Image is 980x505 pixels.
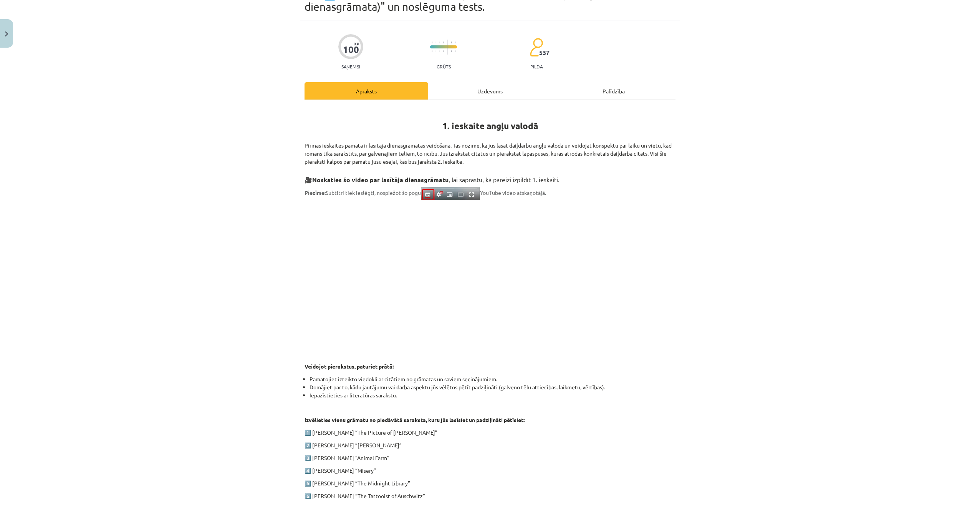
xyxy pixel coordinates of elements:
[552,82,675,100] div: Palīdzība
[343,44,359,55] div: 100
[451,50,452,52] img: icon-short-line-57e1e144782c952c97e751825c79c345078a6d821885a25fce030b3d8c18986b.svg
[305,189,546,196] span: Subtitri tiek ieslēgti, nospiežot šo pogu YouTube video atskaņotājā.
[305,189,326,196] strong: Piezīme:
[305,363,394,370] strong: Veidojot pierakstus, paturiet prātā:
[305,82,428,100] div: Apraksts
[435,50,436,52] img: icon-short-line-57e1e144782c952c97e751825c79c345078a6d821885a25fce030b3d8c18986b.svg
[305,492,675,500] p: 6️⃣ [PERSON_NAME] “The Tattooist of Auschwitz”
[443,50,444,52] img: icon-short-line-57e1e144782c952c97e751825c79c345078a6d821885a25fce030b3d8c18986b.svg
[354,42,359,46] span: XP
[439,50,440,52] img: icon-short-line-57e1e144782c952c97e751825c79c345078a6d821885a25fce030b3d8c18986b.svg
[432,42,432,43] img: icon-short-line-57e1e144782c952c97e751825c79c345078a6d821885a25fce030b3d8c18986b.svg
[455,50,455,52] img: icon-short-line-57e1e144782c952c97e751825c79c345078a6d821885a25fce030b3d8c18986b.svg
[305,479,675,487] p: 5️⃣ [PERSON_NAME] “The Midnight Library”
[310,391,675,399] li: Iepazīstieties ar literatūras sarakstu.
[437,64,451,69] p: Grūts
[312,176,449,184] strong: Noskaties šo video par lasītāja dienasgrāmatu
[530,64,543,69] p: pilda
[539,49,550,56] span: 537
[305,441,675,449] p: 2️⃣ [PERSON_NAME] “[PERSON_NAME]”
[439,42,440,43] img: icon-short-line-57e1e144782c952c97e751825c79c345078a6d821885a25fce030b3d8c18986b.svg
[428,82,552,100] div: Uzdevums
[530,38,543,57] img: students-c634bb4e5e11cddfef0936a35e636f08e4e9abd3cc4e673bd6f9a4125e45ecb1.svg
[305,454,675,462] p: 3️⃣ [PERSON_NAME] “Animal Farm”
[432,50,432,52] img: icon-short-line-57e1e144782c952c97e751825c79c345078a6d821885a25fce030b3d8c18986b.svg
[305,170,675,184] h3: 🎥 , lai saprastu, kā pareizi izpildīt 1. ieskaiti.
[310,375,675,383] li: Pamatojiet izteikto viedokli ar citātiem no grāmatas un saviem secinājumiem.
[310,383,675,391] li: Domājiet par to, kādu jautājumu vai darba aspektu jūs vēlētos pētīt padziļināti (galveno tēlu att...
[305,133,675,166] p: Pirmās ieskaites pamatā ir lasītāja dienasgrāmatas veidošana. Tas nozīmē, ka jūs lasāt daiļdarbu ...
[435,42,436,43] img: icon-short-line-57e1e144782c952c97e751825c79c345078a6d821885a25fce030b3d8c18986b.svg
[442,120,538,131] strong: 1. ieskaite angļu valodā
[305,467,675,475] p: 4️⃣ [PERSON_NAME] “Misery”
[305,416,525,423] strong: Izvēlieties vienu grāmatu no piedāvātā saraksta, kuru jūs lasīsiet un padziļināti pētīsiet:
[338,64,363,69] p: Saņemsi
[5,32,8,37] img: icon-close-lesson-0947bae3869378f0d4975bcd49f059093ad1ed9edebbc8119c70593378902aed.svg
[443,42,444,43] img: icon-short-line-57e1e144782c952c97e751825c79c345078a6d821885a25fce030b3d8c18986b.svg
[455,42,455,43] img: icon-short-line-57e1e144782c952c97e751825c79c345078a6d821885a25fce030b3d8c18986b.svg
[451,42,452,43] img: icon-short-line-57e1e144782c952c97e751825c79c345078a6d821885a25fce030b3d8c18986b.svg
[305,429,675,437] p: 1️⃣ [PERSON_NAME] “The Picture of [PERSON_NAME]”
[447,40,448,55] img: icon-long-line-d9ea69661e0d244f92f715978eff75569469978d946b2353a9bb055b3ed8787d.svg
